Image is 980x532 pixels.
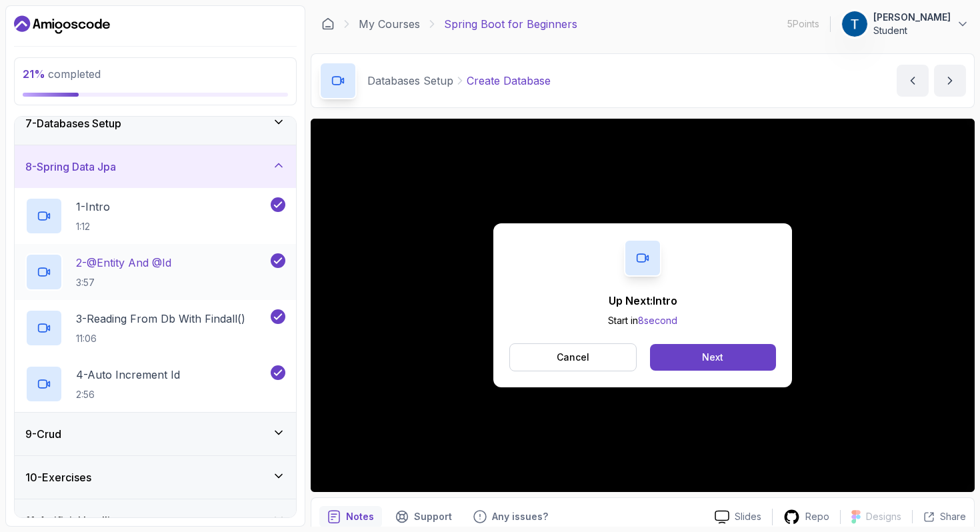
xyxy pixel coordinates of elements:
p: Slides [735,510,761,523]
p: 2 - @Entity And @Id [76,255,171,271]
p: Student [873,24,951,37]
a: My Courses [359,16,420,32]
a: Dashboard [321,17,335,31]
p: Start in [608,314,677,327]
button: 9-Crud [15,413,296,455]
button: 2-@Entity And @Id3:57 [25,253,285,291]
button: 8-Spring Data Jpa [15,145,296,188]
span: completed [23,67,101,81]
p: 1:12 [76,220,110,233]
button: Support button [387,506,460,527]
h3: 7 - Databases Setup [25,115,121,131]
p: Notes [346,510,374,523]
p: Databases Setup [367,73,453,89]
iframe: To enrich screen reader interactions, please activate Accessibility in Grammarly extension settings [311,119,975,492]
p: 3 - Reading From Db With Findall() [76,311,245,327]
button: 3-Reading From Db With Findall()11:06 [25,309,285,347]
p: 1 - Intro [76,199,110,215]
a: Dashboard [14,14,110,35]
p: Create Database [467,73,551,89]
span: 21 % [23,67,45,81]
a: Repo [773,509,840,525]
button: Cancel [509,343,637,371]
button: user profile image[PERSON_NAME]Student [841,11,969,37]
p: 11:06 [76,332,245,345]
button: 4-Auto Increment Id2:56 [25,365,285,403]
p: Designs [866,510,901,523]
p: 2:56 [76,388,180,401]
img: user profile image [842,11,867,37]
h3: 10 - Exercises [25,469,91,485]
h3: 8 - Spring Data Jpa [25,159,116,175]
button: Feedback button [465,506,556,527]
h3: 9 - Crud [25,426,61,442]
p: Up Next: Intro [608,293,677,309]
p: [PERSON_NAME] [873,11,951,24]
button: previous content [897,65,929,97]
button: 7-Databases Setup [15,102,296,145]
button: Share [912,510,966,523]
p: 3:57 [76,276,171,289]
button: 1-Intro1:12 [25,197,285,235]
p: Cancel [557,351,589,364]
button: 10-Exercises [15,456,296,499]
button: Next [650,344,776,371]
p: Any issues? [492,510,548,523]
a: Slides [704,510,772,524]
button: next content [934,65,966,97]
div: Next [702,351,723,364]
span: 8 second [638,315,677,326]
h3: 11 - Artificial Intelligence [25,513,142,529]
button: notes button [319,506,382,527]
p: 5 Points [787,17,819,31]
p: Spring Boot for Beginners [444,16,577,32]
p: 4 - Auto Increment Id [76,367,180,383]
p: Support [414,510,452,523]
p: Repo [805,510,829,523]
p: Share [940,510,966,523]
